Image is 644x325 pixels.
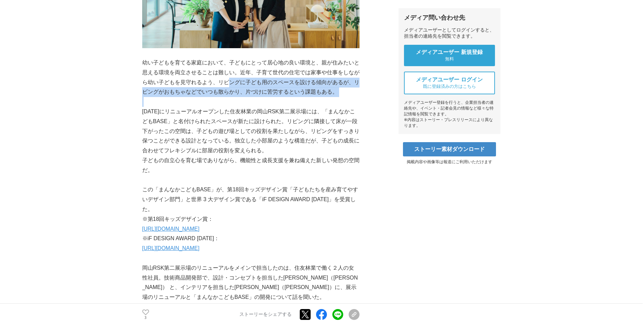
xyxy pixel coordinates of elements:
p: 岡山RSK第二展示場のリニューアルをメインで担当したのは、住友林業で働く２人の女性社員。技術商品開発部で、設計・コンセプトを担当した[PERSON_NAME]（[PERSON_NAME]） と、... [142,263,360,302]
span: 既に登録済みの方はこちら [423,83,476,90]
div: メディア問い合わせ先 [404,14,495,22]
span: 無料 [445,56,454,62]
p: ※iF DESIGN AWARD [DATE]： [142,234,360,244]
p: 幼い子どもを育てる家庭において、子どもにとって居心地の良い環境と、親が住みたいと思える環境を両立させることは難しい。近年、子育て世代の住宅では家事や仕事をしながら幼い子どもを見守れるよう、リビン... [142,58,360,97]
p: この「まんなかこどもBASE」が、第18回キッズデザイン賞「子どもたちを産み育てやすいデザイン部門」と世界 3 大デザイン賞である「iF DESIGN AWARD [DATE]」を受賞した。 [142,185,360,214]
a: メディアユーザー ログイン 既に登録済みの方はこちら [404,72,495,94]
p: ※第18回キッズデザイン賞： [142,214,360,224]
p: [DATE]にリニューアルオープンした住友林業の岡山RSK第二展示場には、「まんなかこどもBASE」と名付けられたスペースが新たに設けられた。リビングに隣接して床が一段下がったこの空間は、子ども... [142,107,360,156]
p: 3 [142,316,149,319]
a: メディアユーザー 新規登録 無料 [404,45,495,66]
p: 掲載内容や画像等は報道にご利用いただけます [399,159,500,165]
span: メディアユーザー 新規登録 [416,49,483,56]
span: メディアユーザー ログイン [416,76,483,83]
p: 子どもの自立心を育む場でありながら、機能性と成長支援を兼ね備えた新しい発想の空間だ。 [142,156,360,175]
div: メディアユーザー登録を行うと、企業担当者の連絡先や、イベント・記者会見の情報など様々な特記情報を閲覧できます。 ※内容はストーリー・プレスリリースにより異なります。 [404,100,495,129]
a: [URL][DOMAIN_NAME] [142,245,200,251]
a: [URL][DOMAIN_NAME] [142,226,200,232]
a: ストーリー素材ダウンロード [403,142,496,156]
p: ストーリーをシェアする [239,311,292,318]
div: メディアユーザーとしてログインすると、担当者の連絡先を閲覧できます。 [404,27,495,39]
